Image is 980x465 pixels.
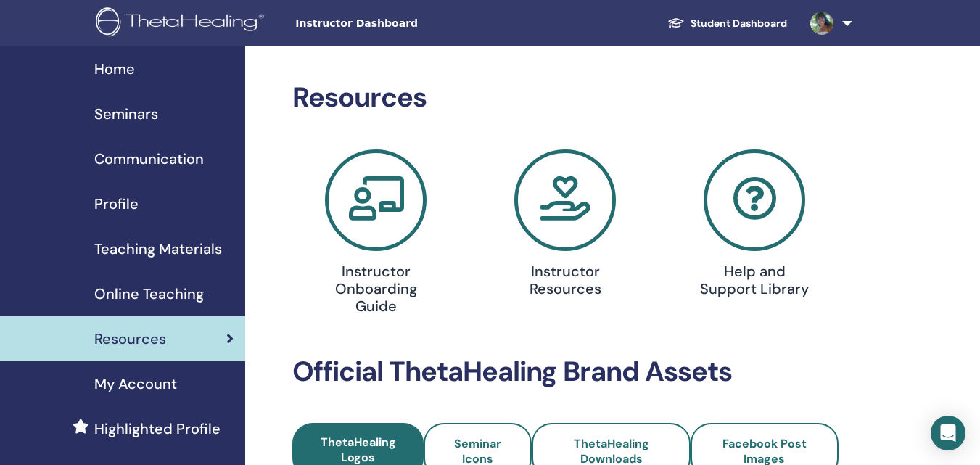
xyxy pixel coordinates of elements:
[94,418,221,440] span: Highlighted Profile
[290,149,462,321] a: Instructor Onboarding Guide
[94,148,204,170] span: Communication
[96,7,269,40] img: logo.png
[292,81,839,115] h2: Resources
[94,283,204,305] span: Online Teaching
[94,238,222,260] span: Teaching Materials
[94,193,139,215] span: Profile
[94,103,158,125] span: Seminars
[669,149,841,303] a: Help and Support Library
[94,373,177,395] span: My Account
[94,58,135,80] span: Home
[292,355,839,389] h2: Official ThetaHealing Brand Assets
[810,12,833,35] img: default.jpg
[667,17,685,29] img: graduation-cap-white.svg
[656,10,799,37] a: Student Dashboard
[316,263,436,315] h4: Instructor Onboarding Guide
[694,263,815,297] h4: Help and Support Library
[295,16,513,31] span: Instructor Dashboard
[505,263,625,297] h4: Instructor Resources
[321,435,396,465] span: ThetaHealing Logos
[479,149,651,303] a: Instructor Resources
[931,416,965,450] div: Open Intercom Messenger
[94,328,166,350] span: Resources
